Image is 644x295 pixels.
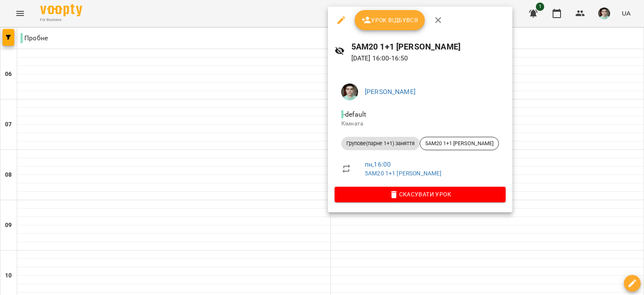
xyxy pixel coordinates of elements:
[365,160,391,168] a: пн , 16:00
[420,140,499,147] span: 5АМ20 1+1 [PERSON_NAME]
[341,84,358,100] img: 8482cb4e613eaef2b7d25a10e2b5d949.jpg
[365,88,415,96] a: [PERSON_NAME]
[355,10,425,30] button: Урок відбувся
[351,40,506,53] h6: 5АМ20 1+1 [PERSON_NAME]
[341,189,499,199] span: Скасувати Урок
[341,110,368,118] span: - default
[351,53,506,63] p: [DATE] 16:00 - 16:50
[361,15,418,25] span: Урок відбувся
[335,187,506,202] button: Скасувати Урок
[341,140,420,147] span: Групове(парне 1+1) заняття
[420,137,499,150] div: 5АМ20 1+1 [PERSON_NAME]
[341,120,499,128] p: Кімната
[365,170,441,177] a: 5АМ20 1+1 [PERSON_NAME]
